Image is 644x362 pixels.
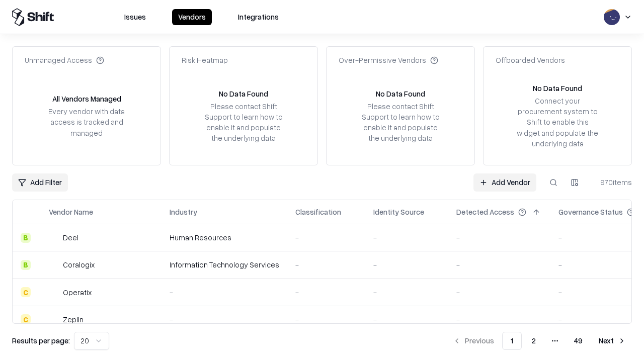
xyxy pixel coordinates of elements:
[558,207,623,217] div: Governance Status
[373,232,440,243] div: -
[456,314,542,325] div: -
[52,94,121,104] div: All Vendors Managed
[533,83,582,94] div: No Data Found
[49,233,59,243] img: Deel
[170,207,197,217] div: Industry
[49,287,59,297] img: Operatix
[12,173,68,192] button: Add Filter
[373,314,440,325] div: -
[25,55,104,65] div: Unmanaged Access
[49,314,59,324] img: Zeplin
[63,287,92,298] div: Operatix
[447,332,632,350] nav: pagination
[118,9,152,25] button: Issues
[456,232,542,243] div: -
[21,233,31,243] div: B
[295,207,341,217] div: Classification
[219,88,268,99] div: No Data Found
[592,177,632,188] div: 970 items
[182,55,228,65] div: Risk Heatmap
[170,259,279,270] div: Information Technology Services
[232,9,285,25] button: Integrations
[373,287,440,298] div: -
[170,232,279,243] div: Human Resources
[12,335,70,346] p: Results per page:
[49,260,59,270] img: Coralogix
[593,332,632,350] button: Next
[45,106,128,138] div: Every vendor with data access is tracked and managed
[21,260,31,270] div: B
[373,259,440,270] div: -
[566,332,591,350] button: 49
[502,332,522,350] button: 1
[172,9,212,25] button: Vendors
[456,259,542,270] div: -
[376,88,425,99] div: No Data Found
[359,101,442,144] div: Please contact Shift Support to learn how to enable it and populate the underlying data
[473,173,536,192] a: Add Vendor
[21,314,31,324] div: C
[295,259,357,270] div: -
[63,314,84,325] div: Zeplin
[496,55,565,65] div: Offboarded Vendors
[202,101,285,144] div: Please contact Shift Support to learn how to enable it and populate the underlying data
[63,232,78,243] div: Deel
[170,314,279,325] div: -
[63,259,95,270] div: Coralogix
[295,287,357,298] div: -
[170,287,279,298] div: -
[339,55,438,65] div: Over-Permissive Vendors
[524,332,544,350] button: 2
[373,207,424,217] div: Identity Source
[49,207,93,217] div: Vendor Name
[295,232,357,243] div: -
[295,314,357,325] div: -
[516,96,599,149] div: Connect your procurement system to Shift to enable this widget and populate the underlying data
[21,287,31,297] div: C
[456,207,514,217] div: Detected Access
[456,287,542,298] div: -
